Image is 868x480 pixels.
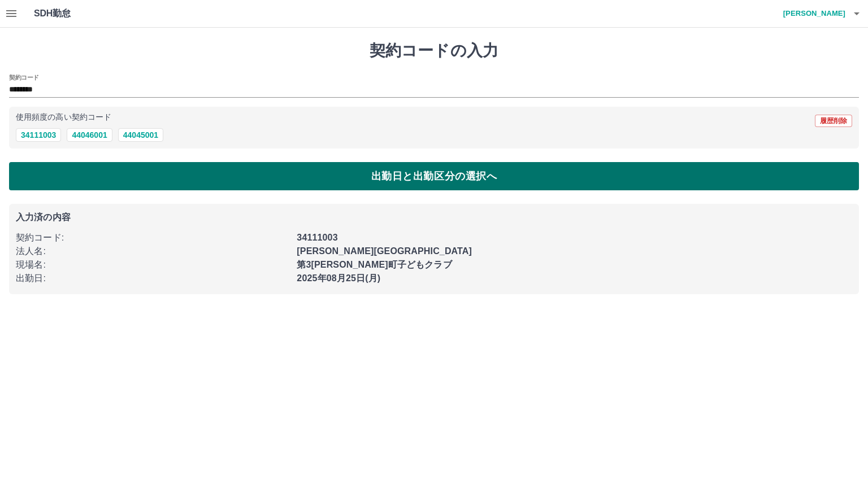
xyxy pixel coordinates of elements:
[297,233,337,242] b: 34111003
[16,213,852,222] p: 入力済の内容
[9,162,859,190] button: 出勤日と出勤区分の選択へ
[67,128,112,142] button: 44046001
[16,245,290,258] p: 法人名 :
[297,246,472,256] b: [PERSON_NAME][GEOGRAPHIC_DATA]
[815,115,852,127] button: 履歴削除
[297,273,380,283] b: 2025年08月25日(月)
[16,272,290,285] p: 出勤日 :
[9,41,859,60] h1: 契約コードの入力
[16,114,111,121] p: 使用頻度の高い契約コード
[297,260,452,269] b: 第3[PERSON_NAME]町子どもクラブ
[16,258,290,272] p: 現場名 :
[16,231,290,245] p: 契約コード :
[9,73,39,82] h2: 契約コード
[16,128,61,142] button: 34111003
[118,128,163,142] button: 44045001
